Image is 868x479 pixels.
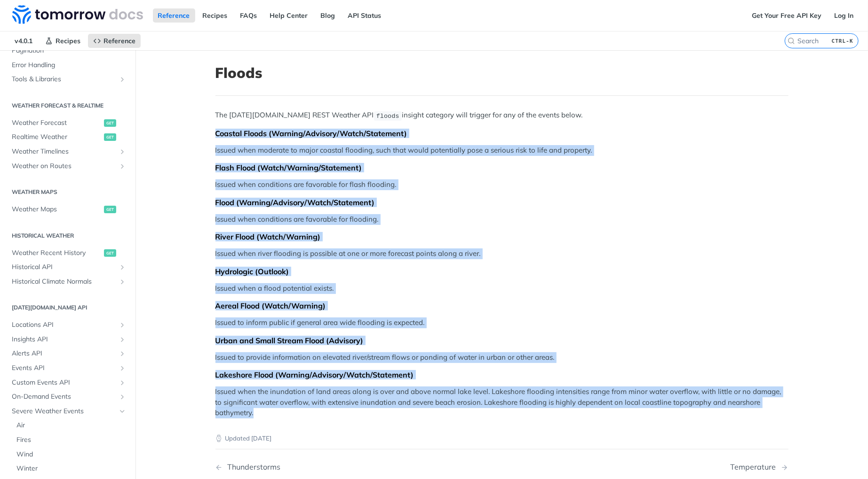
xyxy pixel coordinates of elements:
[88,34,141,48] a: Reference
[12,407,116,416] span: Severe Weather Events
[12,205,102,214] span: Weather Maps
[12,462,128,476] a: Winter
[12,378,116,387] span: Custom Events API
[7,145,128,159] a: Weather TimelinesShow subpages for Weather Timelines
[12,132,102,142] span: Realtime Weather
[215,248,788,259] p: Issued when river flooding is possible at one or more forecast points along a river.
[104,206,116,213] span: get
[198,8,233,23] a: Recipes
[56,37,80,45] span: Recipes
[12,277,116,286] span: Historical Climate Normals
[104,119,116,127] span: get
[7,101,128,110] h2: Weather Forecast & realtime
[12,433,128,447] a: Fires
[316,8,341,23] a: Blog
[12,162,116,171] span: Weather on Routes
[215,283,788,294] p: Issued when a flood potential exists.
[215,301,788,310] div: Aereal Flood (Watch/Warning)
[12,392,116,402] span: On-Demand Events
[7,332,128,347] a: Insights APIShow subpages for Insights API
[119,336,126,343] button: Show subpages for Insights API
[7,260,128,274] a: Historical APIShow subpages for Historical API
[119,408,126,415] button: Hide subpages for Severe Weather Events
[7,72,128,86] a: Tools & LibrariesShow subpages for Tools & Libraries
[731,463,781,471] div: Temperature
[9,34,38,48] span: v4.0.1
[7,202,128,216] a: Weather Mapsget
[7,116,128,130] a: Weather Forecastget
[12,75,116,84] span: Tools & Libraries
[7,44,128,58] a: Pagination
[119,148,126,155] button: Show subpages for Weather Timelines
[12,118,102,128] span: Weather Forecast
[16,421,126,430] span: Air
[12,147,116,156] span: Weather Timelines
[7,404,128,418] a: Severe Weather EventsHide subpages for Severe Weather Events
[12,46,126,55] span: Pagination
[215,214,788,225] p: Issued when conditions are favorable for flooding.
[7,188,128,196] h2: Weather Maps
[7,130,128,144] a: Realtime Weatherget
[119,278,126,286] button: Show subpages for Historical Climate Normals
[12,248,102,258] span: Weather Recent History
[119,364,126,372] button: Show subpages for Events API
[215,198,788,207] div: Flood (Warning/Advisory/Watch/Statement)
[12,418,128,433] a: Air
[215,163,788,172] div: Flash Flood (Watch/Warning/Statement)
[119,321,126,329] button: Show subpages for Locations API
[119,162,126,170] button: Show subpages for Weather on Routes
[215,145,788,156] p: Issued when moderate to major coastal flooding, such that would potentially pose a serious risk t...
[7,361,128,375] a: Events APIShow subpages for Events API
[40,34,86,48] a: Recipes
[104,133,116,141] span: get
[215,64,788,81] h1: Floods
[829,36,856,46] kbd: CTRL-K
[12,5,143,24] img: Tomorrow.io Weather API Docs
[215,463,461,471] a: Previous Page: Thunderstorms
[7,246,128,260] a: Weather Recent Historyget
[12,263,116,272] span: Historical API
[7,232,128,240] h2: Historical Weather
[119,379,126,386] button: Show subpages for Custom Events API
[215,179,788,190] p: Issued when conditions are favorable for flash flooding.
[104,249,116,257] span: get
[215,434,788,443] p: Updated [DATE]
[12,349,116,358] span: Alerts API
[7,159,128,173] a: Weather on RoutesShow subpages for Weather on Routes
[7,303,128,312] h2: [DATE][DOMAIN_NAME] API
[7,58,128,72] a: Error Handling
[215,267,788,276] div: Hydrologic (Outlook)
[153,8,195,23] a: Reference
[12,363,116,373] span: Events API
[12,61,126,70] span: Error Handling
[376,112,399,119] span: floods
[7,376,128,390] a: Custom Events APIShow subpages for Custom Events API
[215,110,788,121] p: The [DATE][DOMAIN_NAME] REST Weather API insight category will trigger for any of the events below.
[7,347,128,361] a: Alerts APIShow subpages for Alerts API
[7,275,128,289] a: Historical Climate NormalsShow subpages for Historical Climate Normals
[265,8,313,23] a: Help Center
[16,450,126,459] span: Wind
[788,37,795,45] svg: Search
[16,464,126,473] span: Winter
[343,8,387,23] a: API Status
[12,320,116,330] span: Locations API
[215,386,788,418] p: Issued when the inundation of land areas along is over and above normal lake level. Lakeshore flo...
[12,448,128,462] a: Wind
[215,129,788,138] div: Coastal Floods (Warning/Advisory/Watch/Statement)
[104,37,135,45] span: Reference
[223,463,281,471] div: Thunderstorms
[16,435,126,445] span: Fires
[119,263,126,271] button: Show subpages for Historical API
[12,335,116,344] span: Insights API
[215,352,788,363] p: Issued to provide information on elevated river/stream flows or ponding of water in urban or othe...
[119,393,126,401] button: Show subpages for On-Demand Events
[235,8,263,23] a: FAQs
[215,317,788,328] p: Issued to inform public if general area wide flooding is expected.
[829,8,859,23] a: Log In
[119,76,126,83] button: Show subpages for Tools & Libraries
[119,350,126,357] button: Show subpages for Alerts API
[215,370,788,379] div: Lakeshore Flood (Warning/Advisory/Watch/Statement)
[747,8,827,23] a: Get Your Free API Key
[215,232,788,241] div: River Flood (Watch/Warning)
